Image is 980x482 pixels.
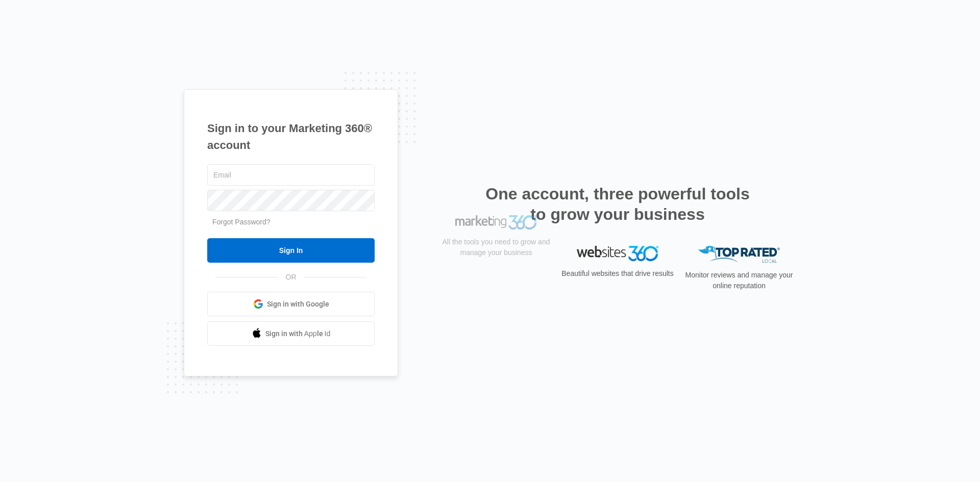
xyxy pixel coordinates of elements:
[267,299,329,310] span: Sign in with Google
[207,292,375,316] a: Sign in with Google
[207,321,375,346] a: Sign in with Apple Id
[207,238,375,263] input: Sign In
[265,328,331,339] span: Sign in with Apple Id
[212,218,271,226] a: Forgot Password?
[560,268,675,279] p: Beautiful websites that drive results
[698,246,780,263] img: Top Rated Local
[207,164,375,186] input: Email
[455,246,537,260] img: Marketing 360
[279,272,304,283] span: OR
[482,184,753,224] h2: One account, three powerful tools to grow your business
[439,267,553,289] p: All the tools you need to grow and manage your business
[207,120,375,154] h1: Sign in to your Marketing 360® account
[682,270,796,291] p: Monitor reviews and manage your online reputation
[577,246,658,261] img: Websites 360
